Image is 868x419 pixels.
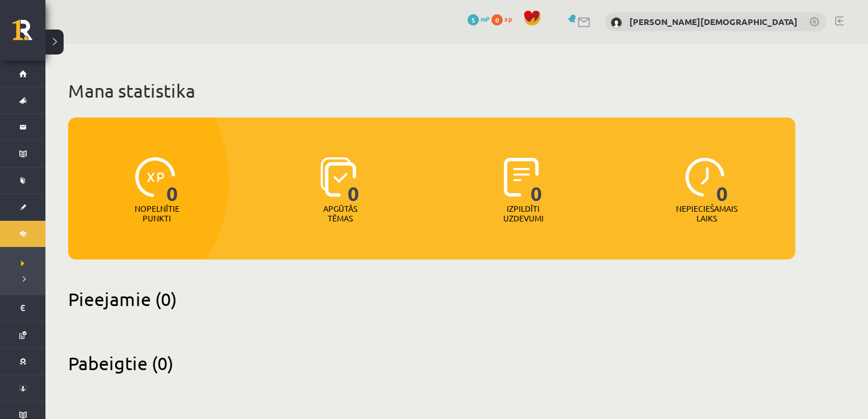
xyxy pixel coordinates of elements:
[135,204,180,223] p: Nopelnītie punkti
[685,157,725,197] img: icon-clock-7be60019b62300814b6bd22b8e044499b485619524d84068768e800edab66f18.svg
[135,157,175,197] img: icon-xp-0682a9bc20223a9ccc6f5883a126b849a74cddfe5390d2b41b4391c66f2066e7.svg
[318,204,362,223] p: Apgūtās tēmas
[68,288,795,310] h2: Pieejamie (0)
[68,352,795,374] h2: Pabeigtie (0)
[348,157,360,204] span: 0
[676,204,737,223] p: Nepieciešamais laiks
[531,157,542,204] span: 0
[320,157,356,197] img: icon-learned-topics-4a711ccc23c960034f471b6e78daf4a3bad4a20eaf4de84257b87e66633f6470.svg
[504,157,539,197] img: icon-completed-tasks-ad58ae20a441b2904462921112bc710f1caf180af7a3daa7317a5a94f2d26646.svg
[501,204,545,223] p: Izpildīti uzdevumi
[12,20,45,48] a: Rīgas 1. Tālmācības vidusskola
[468,14,490,23] a: 5 mP
[481,14,490,23] span: mP
[504,14,512,23] span: xp
[611,17,622,28] img: Signija Jermacāne
[491,14,518,23] a: 0 xp
[166,157,178,204] span: 0
[68,79,795,102] h1: Mana statistika
[468,14,479,26] span: 5
[629,16,798,27] a: [PERSON_NAME][DEMOGRAPHIC_DATA]
[491,14,503,26] span: 0
[716,157,728,204] span: 0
